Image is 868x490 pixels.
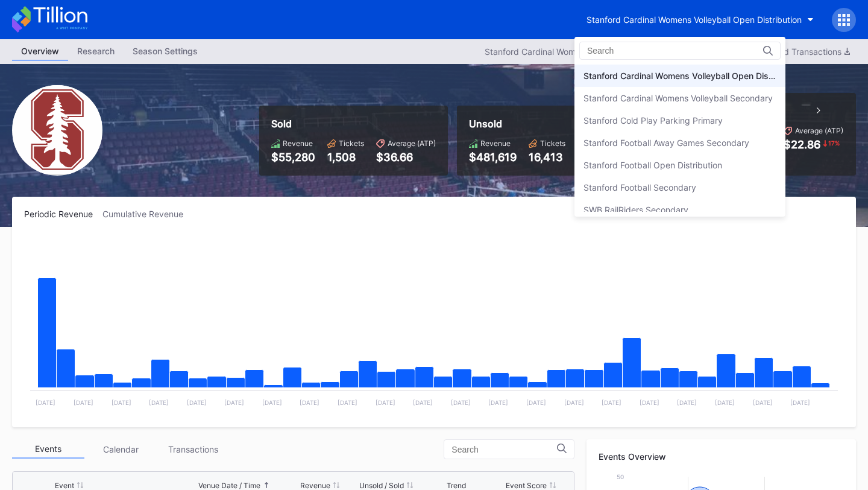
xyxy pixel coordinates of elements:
[583,93,773,103] div: Stanford Cardinal Womens Volleyball Secondary
[583,71,776,81] div: Stanford Cardinal Womens Volleyball Open Distribution
[583,138,749,148] div: Stanford Football Away Games Secondary
[583,205,688,215] div: SWB RailRiders Secondary
[583,115,723,126] div: Stanford Cold Play Parking Primary
[583,160,722,170] div: Stanford Football Open Distribution
[587,46,693,56] input: Search
[583,182,696,192] div: Stanford Football Secondary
